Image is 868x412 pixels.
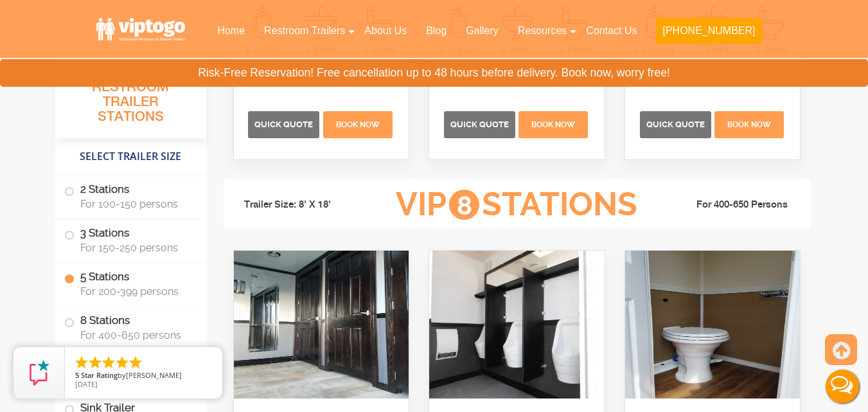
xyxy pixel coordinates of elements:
[646,120,705,129] span: Quick Quote
[101,355,116,370] li: 
[450,120,509,129] span: Quick Quote
[656,18,761,44] button: [PHONE_NUMBER]
[64,176,197,216] label: 2 Stations
[646,17,771,51] a: [PHONE_NUMBER]
[531,120,575,129] span: Book Now
[55,145,206,169] h4: Select Trailer Size
[508,17,576,45] a: Resources
[248,118,321,129] a: Quick Quote
[727,120,771,129] span: Book Now
[80,329,191,341] span: For 400-650 persons
[658,197,802,213] li: For 400-650 Persons
[126,370,182,380] span: [PERSON_NAME]
[254,17,355,45] a: Restroom Trailers
[128,355,143,370] li: 
[75,372,212,381] span: by
[817,361,868,412] button: Live Chat
[55,61,206,138] h3: All Portable Restroom Trailer Stations
[444,118,517,129] a: Quick Quote
[254,120,313,129] span: Quick Quote
[321,118,394,129] a: Book Now
[517,118,590,129] a: Book Now
[234,251,409,399] img: An image of 8 station shower outside view
[80,285,191,298] span: For 200-399 persons
[80,242,191,254] span: For 150-250 persons
[80,198,191,210] span: For 100-150 persons
[87,355,103,370] li: 
[208,17,254,45] a: Home
[456,17,508,45] a: Gallery
[75,379,98,389] span: [DATE]
[449,190,479,220] span: 8
[336,120,380,129] span: Book Now
[625,251,801,399] img: An image of 8 station shower outside view
[355,17,416,45] a: About Us
[64,264,197,303] label: 5 Stations
[233,186,376,224] li: Trailer Size: 8' X 18'
[416,17,456,45] a: Blog
[64,220,197,260] label: 3 Stations
[640,118,713,129] a: Quick Quote
[74,355,89,370] li: 
[114,355,130,370] li: 
[376,187,657,222] h3: VIP Stations
[713,118,786,129] a: Book Now
[429,251,605,399] img: An image of 8 station shower outside view
[26,360,52,386] img: Review Rating
[576,17,646,45] a: Contact Us
[64,307,197,347] label: 8 Stations
[81,370,118,380] span: Star Rating
[75,370,79,380] span: 5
